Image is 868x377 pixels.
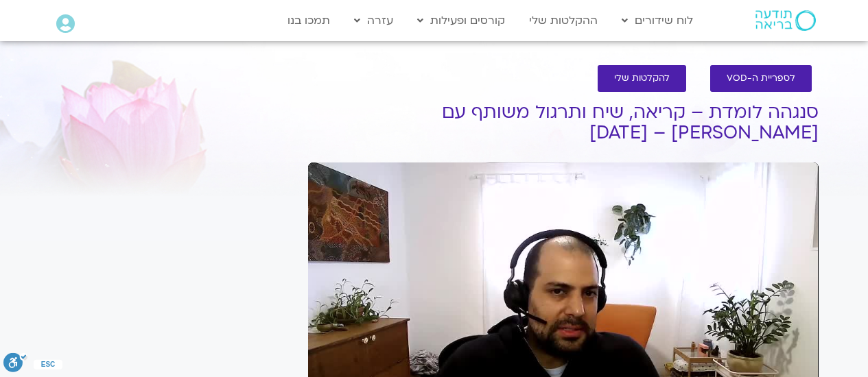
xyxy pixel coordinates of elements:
[615,8,700,34] a: לוח שידורים
[281,8,337,34] a: תמכו בנו
[347,8,400,34] a: עזרה
[727,73,795,84] span: לספריית ה-VOD
[755,10,816,31] img: תודעה בריאה
[710,65,812,92] a: לספריית ה-VOD
[308,102,819,143] h1: סנגהה לומדת – קריאה, שיח ותרגול משותף עם [PERSON_NAME] – [DATE]
[598,65,686,92] a: להקלטות שלי
[614,73,670,84] span: להקלטות שלי
[410,8,512,34] a: קורסים ופעילות
[522,8,605,34] a: ההקלטות שלי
